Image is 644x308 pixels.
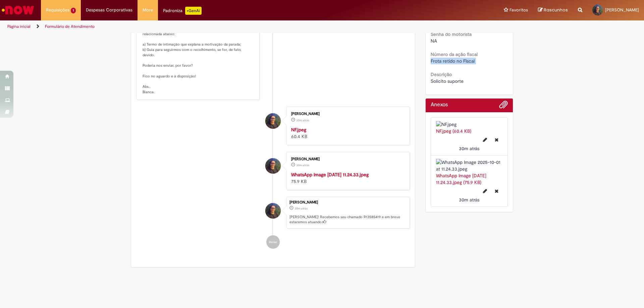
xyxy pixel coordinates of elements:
img: ServiceNow [1,3,35,17]
time: 01/10/2025 11:29:23 [459,197,479,203]
span: NA [431,38,437,44]
span: Frota retido no FIscal [431,58,475,64]
span: 30m atrás [296,118,309,122]
span: Requisições [46,7,69,13]
time: 01/10/2025 11:29:27 [459,145,479,151]
span: 30m atrás [459,145,479,151]
div: Heitor Costa [265,203,281,219]
a: Formulário de Atendimento [45,24,95,29]
div: Heitor Costa [265,158,281,174]
span: Rascunhos [544,7,568,13]
button: Excluir NF.jpeg [491,134,502,145]
a: WhatsApp Image [DATE] 11.24.33.jpeg (75.9 KB) [436,173,486,185]
time: 01/10/2025 11:29:23 [296,163,309,167]
a: WhatsApp Image [DATE] 11.24.33.jpeg [291,172,369,178]
span: Despesas Corporativas [86,7,132,13]
div: Padroniza [163,7,202,15]
li: Heitor Costa [136,197,410,229]
span: 30m atrás [296,163,309,167]
span: Solicito suporte [431,78,464,84]
a: NF.jpeg (60.4 KB) [436,128,471,134]
p: +GenAi [185,7,202,15]
button: Excluir WhatsApp Image 2025-10-01 at 11.24.33.jpeg [491,186,502,196]
a: Rascunhos [538,7,568,13]
span: More [143,7,153,13]
div: [PERSON_NAME] [291,157,403,161]
img: NF.jpeg [436,121,503,128]
a: Página inicial [7,24,31,29]
span: 30m atrás [294,206,308,210]
ul: Trilhas de página [5,20,424,33]
span: 30m atrás [459,197,479,203]
div: [PERSON_NAME] [289,200,406,204]
span: Favoritos [509,7,528,13]
b: Número da ação fiscal [431,51,478,57]
b: Descrição [431,71,452,77]
button: Editar nome de arquivo WhatsApp Image 2025-10-01 at 11.24.33.jpeg [479,186,491,196]
p: [PERSON_NAME]! Recebemos seu chamado R13585419 e em breve estaremos atuando. [289,214,406,225]
div: Heitor Costa [265,113,281,129]
div: 60.4 KB [291,126,403,140]
button: Adicionar anexos [499,100,508,112]
span: [PERSON_NAME] [605,7,639,13]
button: Editar nome de arquivo NF.jpeg [479,134,491,145]
h2: Anexos [431,102,448,108]
b: Senha do motorista [431,31,472,37]
div: [PERSON_NAME] [291,112,403,116]
span: 1 [71,8,76,13]
img: WhatsApp Image 2025-10-01 at 11.24.33.jpeg [436,159,503,172]
div: 75.9 KB [291,171,403,185]
a: NF.jpeg [291,127,306,133]
time: 01/10/2025 11:29:27 [296,118,309,122]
